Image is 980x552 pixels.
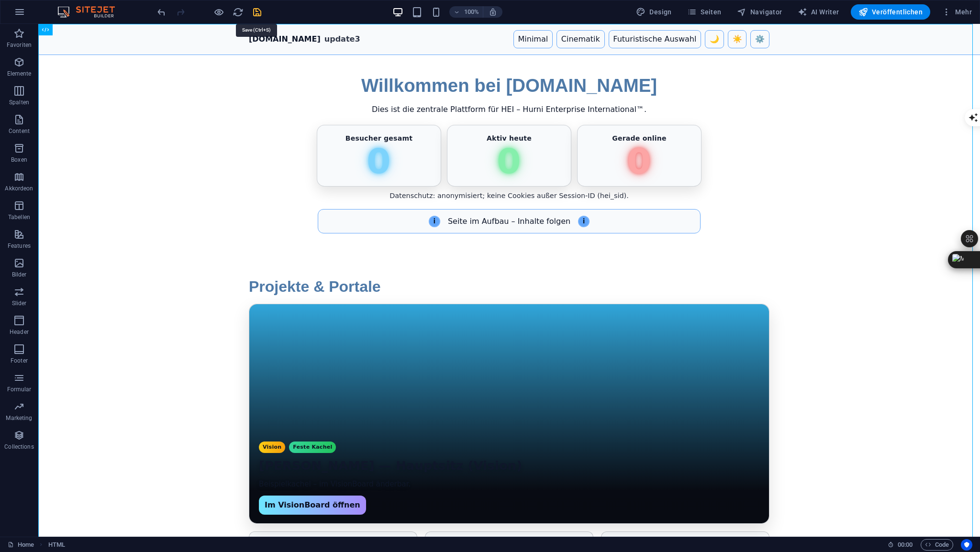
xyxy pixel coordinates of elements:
i: Seite neu laden [233,7,244,18]
button: Code [921,539,953,551]
button: Usercentrics [961,539,972,551]
button: save [251,6,263,18]
span: Design [636,7,672,17]
i: Bei Größenänderung Zoomstufe automatisch an das gewählte Gerät anpassen. [489,8,497,16]
button: Seiten [683,4,725,20]
span: Code [925,539,949,551]
h6: Session-Zeit [888,539,913,551]
button: Veröffentlichen [851,4,930,20]
span: 00 00 [898,539,913,551]
div: Design (Strg+Alt+Y) [632,4,676,20]
span: Seiten [687,7,722,17]
span: Veröffentlichen [858,7,923,17]
span: : [904,541,906,548]
button: 100% [449,6,483,18]
button: Navigator [733,4,786,20]
button: Design [632,4,676,20]
span: AI Writer [798,7,839,17]
span: Navigator [737,7,782,17]
button: Mehr [938,4,976,20]
button: AI Writer [794,4,843,20]
h6: 100% [464,6,479,18]
button: reload [232,6,244,18]
span: Mehr [942,7,972,17]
